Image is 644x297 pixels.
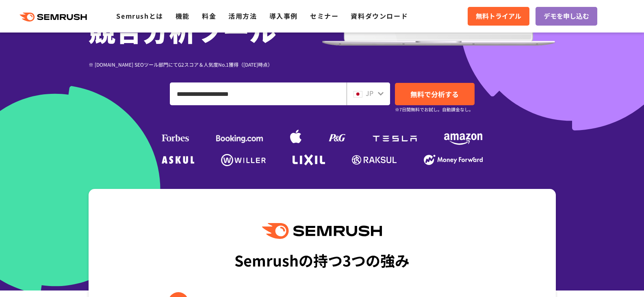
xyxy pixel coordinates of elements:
[170,83,346,105] input: ドメイン、キーワードまたはURLを入力してください
[544,11,589,22] span: デモを申し込む
[395,106,473,113] small: ※7日間無料でお試し。自動課金なし。
[234,245,410,275] div: Semrushの持つ3つの強み
[202,11,216,21] a: 料金
[468,7,529,26] a: 無料トライアル
[269,11,298,21] a: 導入事例
[176,11,190,21] a: 機能
[351,11,408,21] a: 資料ダウンロード
[536,7,597,26] a: デモを申し込む
[228,11,257,21] a: 活用方法
[476,11,521,22] span: 無料トライアル
[395,83,475,105] a: 無料で分析する
[310,11,338,21] a: セミナー
[366,88,373,98] span: JP
[89,61,322,68] div: ※ [DOMAIN_NAME] SEOツール部門にてG2スコア＆人気度No.1獲得（[DATE]時点）
[116,11,163,21] a: Semrushとは
[410,89,459,99] span: 無料で分析する
[262,223,382,239] img: Semrush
